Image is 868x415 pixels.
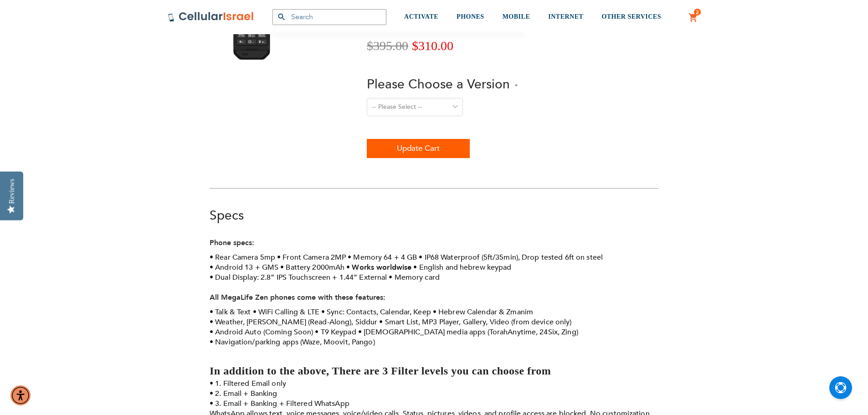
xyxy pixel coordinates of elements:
li: Talk & Text [210,307,251,317]
button: Update Cart [367,139,470,158]
strong: All MegaLife Zen phones come with these features: [210,292,385,302]
li: 1. Filtered Email only [210,379,658,389]
strong: Phone specs: [210,238,254,248]
li: Memory 64 + 4 GB [348,252,417,262]
span: ACTIVATE [404,13,438,20]
li: Sync: Contacts, Calendar, Keep [321,307,431,317]
span: MOBILE [503,13,530,20]
span: INTERNET [548,13,583,20]
strong: In addition to the above, There are 3 Filter levels you can choose from [210,365,551,377]
li: Navigation/parking apps (Waze, Moovit, Pango) [210,337,375,347]
li: Front Camera 2MP [277,252,346,262]
strong: Works worldwise [352,262,411,272]
span: PHONES [457,13,484,20]
a: Specs [210,207,244,224]
li: 2. Email + Banking [210,389,658,399]
span: OTHER SERVICES [601,13,661,20]
li: Battery 2000mAh [280,262,344,272]
li: WiFi Calling & LTE [253,307,319,317]
li: Android Auto (Coming Soon) [210,327,313,337]
li: Rear Camera 5mp [210,252,275,262]
li: Smart List, MP3 Player, Gallery, Video (from device only) [379,317,571,327]
li: T9 Keypad [315,327,356,337]
div: Accessibility Menu [10,385,31,405]
img: Cellular Israel Logo [168,11,254,22]
li: Android 13 + GMS [210,262,278,272]
li: IP68 Waterproof (5ft/35min), Drop tested 6ft on steel [419,252,603,262]
li: [DEMOGRAPHIC_DATA] media apps (TorahAnytime, 24Six, Zing) [358,327,578,337]
span: Please Choose a Version [367,76,510,93]
input: Search [272,9,386,25]
li: Weather, [PERSON_NAME] (Read-Along), Siddur [210,317,377,327]
span: 2 [696,9,699,16]
span: Update Cart [397,139,440,158]
li: Dual Display: 2.8” IPS Touchscreen + 1.44” External [210,272,387,282]
div: Reviews [8,179,16,204]
a: 2 [688,12,699,23]
li: Memory card [389,272,440,282]
span: $395.00 [367,39,408,53]
li: Hebrew Calendar & Zmanim [433,307,533,317]
li: English and hebrew keypad [413,262,511,272]
span: $310.00 [412,39,453,53]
